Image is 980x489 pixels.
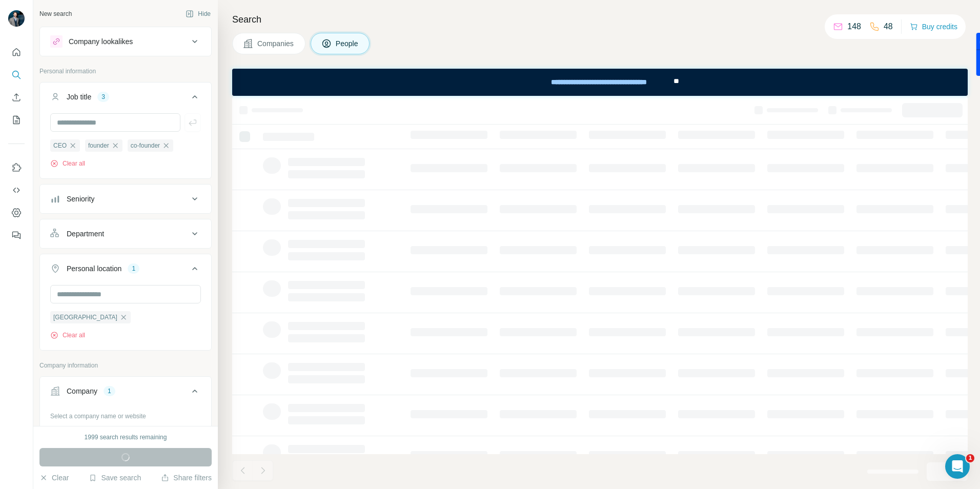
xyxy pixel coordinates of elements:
button: Job title3 [40,85,211,113]
button: Hide [178,6,218,22]
button: Share filters [161,473,212,483]
img: Avatar [8,10,25,27]
button: Clear all [50,331,85,340]
button: Company lookalikes [40,29,211,54]
div: Select a company name or website [50,407,201,421]
button: Enrich CSV [8,88,25,107]
button: Quick start [8,43,25,62]
button: Personal location1 [40,256,211,285]
button: Clear [39,473,69,483]
div: Personal location [67,263,121,274]
div: Seniority [67,194,94,204]
span: [GEOGRAPHIC_DATA] [53,313,117,322]
button: Use Surfe on LinkedIn [8,158,25,177]
div: Department [67,229,104,239]
div: Company [67,386,97,396]
p: 148 [847,21,861,33]
span: co-founder [131,141,160,150]
button: My lists [8,111,25,129]
button: Buy credits [910,19,957,34]
button: Save search [89,473,141,483]
span: 1 [966,454,974,462]
button: Company1 [40,379,211,407]
iframe: Intercom live chat [945,454,970,479]
button: Dashboard [8,203,25,222]
div: 1999 search results remaining [85,433,167,442]
h4: Search [232,12,968,27]
button: Use Surfe API [8,181,25,199]
button: Search [8,66,25,84]
span: Companies [257,38,295,49]
span: CEO [53,141,67,150]
p: Personal information [39,67,212,76]
iframe: Banner [232,69,968,96]
div: 1 [128,264,139,273]
span: People [336,38,359,49]
div: 1 [104,386,115,396]
div: Company lookalikes [69,36,133,47]
button: Clear all [50,159,85,168]
button: Feedback [8,226,25,244]
p: Company information [39,361,212,370]
button: Department [40,221,211,246]
div: 3 [97,92,109,101]
button: Seniority [40,187,211,211]
span: founder [88,141,109,150]
p: 48 [884,21,893,33]
div: New search [39,9,72,18]
div: Job title [67,92,91,102]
